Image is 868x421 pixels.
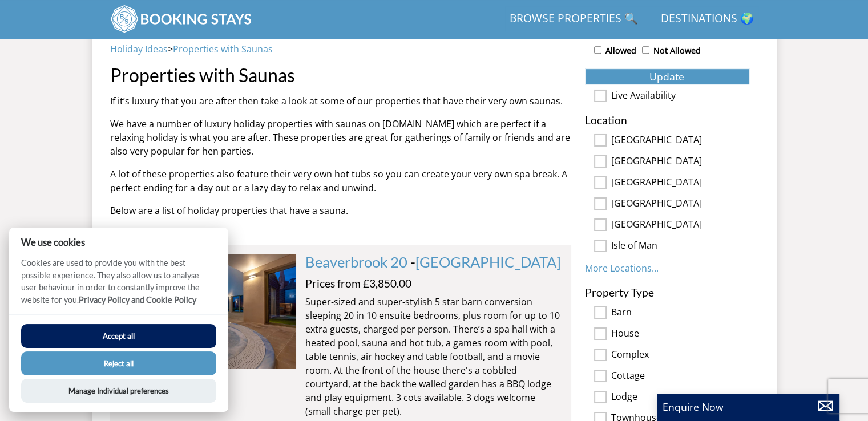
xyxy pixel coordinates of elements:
[663,399,834,414] p: Enquire Now
[611,177,749,189] label: [GEOGRAPHIC_DATA]
[110,167,571,195] p: A lot of these properties also feature their very own hot tubs so you can create your very own sp...
[611,349,749,362] label: Complex
[611,370,749,383] label: Cottage
[110,5,253,33] img: BookingStays
[656,6,758,32] a: Destinations 🌍
[611,391,749,404] label: Lodge
[21,324,216,348] button: Accept all
[611,90,749,103] label: Live Availability
[305,253,407,270] a: Beaverbrook 20
[110,94,571,108] p: If it’s luxury that you are after then take a look at some of our properties that have their very...
[611,328,749,341] label: House
[605,44,636,57] label: Allowed
[79,295,196,305] a: Privacy Policy and Cookie Policy
[611,240,749,253] label: Isle of Man
[173,43,273,55] a: Properties with Saunas
[9,257,228,314] p: Cookies are used to provide you with the best possible experience. They also allow us to analyse ...
[9,237,228,248] h2: We use cookies
[611,135,749,147] label: [GEOGRAPHIC_DATA]
[611,219,749,232] label: [GEOGRAPHIC_DATA]
[410,253,561,270] span: -
[585,68,749,84] button: Update
[649,70,684,83] span: Update
[110,204,571,217] p: Below are a list of holiday properties that have a sauna.
[585,114,749,126] h3: Location
[21,379,216,403] button: Manage Individual preferences
[110,43,168,55] a: Holiday Ideas
[168,43,173,55] span: >
[305,295,562,418] p: Super-sized and super-stylish 5 star barn conversion sleeping 20 in 10 ensuite bedrooms, plus roo...
[305,277,562,289] h3: Prices from £3,850.00
[611,307,749,319] label: Barn
[653,44,701,57] label: Not Allowed
[21,351,216,375] button: Reject all
[611,198,749,211] label: [GEOGRAPHIC_DATA]
[505,6,643,32] a: Browse Properties 🔍
[611,156,749,168] label: [GEOGRAPHIC_DATA]
[415,253,561,270] a: [GEOGRAPHIC_DATA]
[110,65,571,85] h1: Properties with Saunas
[585,286,749,298] h3: Property Type
[110,117,571,158] p: We have a number of luxury holiday properties with saunas on [DOMAIN_NAME] which are perfect if a...
[585,262,659,274] a: More Locations...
